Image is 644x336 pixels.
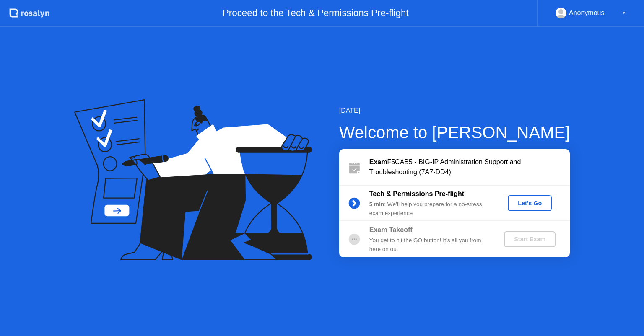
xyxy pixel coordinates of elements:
b: Tech & Permissions Pre-flight [369,190,464,197]
button: Start Exam [504,231,556,247]
b: Exam [369,158,387,165]
div: [DATE] [339,106,570,116]
div: Let's Go [511,200,548,207]
div: Anonymous [569,8,605,18]
div: ▼ [622,8,626,18]
button: Let's Go [508,195,552,211]
div: Start Exam [507,236,552,243]
div: F5CAB5 - BIG-IP Administration Support and Troubleshooting (7A7-DD4) [369,157,570,177]
b: Exam Takeoff [369,226,413,233]
div: You get to hit the GO button! It’s all you from here on out [369,236,490,253]
div: : We’ll help you prepare for a no-stress exam experience [369,200,490,217]
div: Welcome to [PERSON_NAME] [339,120,570,145]
b: 5 min [369,201,384,207]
